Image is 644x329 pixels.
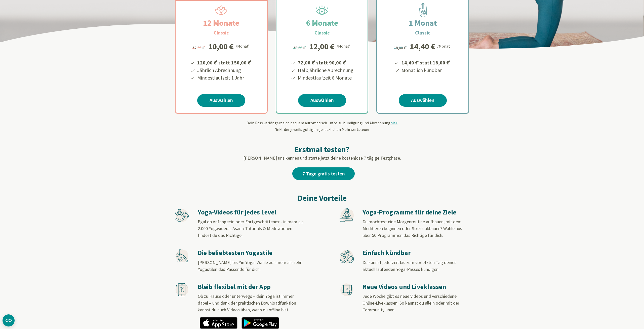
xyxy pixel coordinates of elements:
img: app_googleplay_de.png [242,317,279,329]
h2: Deine Vorteile [175,192,469,204]
span: hier. [390,120,398,125]
h2: Erstmal testen? [175,144,469,155]
a: Auswählen [298,94,346,107]
div: 14,40 € [410,43,435,51]
div: /Monat [337,43,351,49]
h3: Yoga-Programme für deine Ziele [363,208,469,216]
div: /Monat [236,43,250,49]
a: Auswählen [197,94,245,107]
h3: Neue Videos und Liveklassen [363,283,469,291]
li: Halbjährliche Abrechnung [297,66,353,74]
li: Mindestlaufzeit 1 Jahr [196,74,252,82]
div: 12,00 € [309,43,335,51]
span: 12,50 € [192,45,206,50]
span: 18,00 € [394,45,407,50]
img: app_appstore_de.png [200,317,237,329]
a: 7 Tage gratis testen [292,167,355,180]
h2: 6 Monate [294,17,350,29]
span: Du kannst jederzeit bis zum vorletzten Tag deines aktuell laufenden Yoga-Passes kündigen. [363,260,456,272]
li: 14,40 € statt 18,00 € [401,58,451,66]
h3: Einfach kündbar [363,249,469,257]
span: Du möchtest eine Morgenroutine aufbauen, mit dem Meditieren beginnen oder Stress abbauen? Wähle a... [363,219,462,238]
div: /Monat [437,43,452,49]
li: Mindestlaufzeit 6 Monate [297,74,353,82]
h3: Yoga-Videos für jedes Level [198,208,304,216]
div: Dein Pass verlängert sich bequem automatisch. Infos zu Kündigung und Abrechnung [175,120,469,132]
span: [PERSON_NAME] bis Yin Yoga: Wähle aus mehr als zehn Yogastilen das Passende für dich. [198,260,302,272]
div: 10,00 € [208,43,234,51]
span: inkl. der jeweils gültigen gesetzlichen Mehrwertsteuer [274,127,370,132]
span: 15,00 € [293,45,307,50]
li: Jährlich Abrechnung [196,66,252,74]
li: 72,00 € statt 90,00 € [297,58,353,66]
button: CMP-Widget öffnen [3,314,15,326]
h2: 12 Monate [191,17,251,29]
a: Auswählen [399,94,447,107]
span: Egal ob Anfänger:in oder Fortgeschrittene:r - in mehr als 2.000 Yogavideos, Asana-Tutorials & Med... [198,219,304,238]
h3: Classic [415,29,430,36]
h3: Die beliebtesten Yogastile [198,249,304,257]
p: [PERSON_NAME] uns kennen und starte jetzt deine kostenlose 7 tägige Testphase. [175,155,469,161]
li: Monatlich kündbar [401,66,451,74]
h3: Classic [214,29,229,36]
li: 120,00 € statt 150,00 € [196,58,252,66]
span: Ob zu Hause oder unterwegs – dein Yoga ist immer dabei – und dank der praktischen Downloadfunktio... [198,293,296,313]
h3: Classic [314,29,330,36]
h3: Bleib flexibel mit der App [198,283,304,291]
h2: 1 Monat [397,17,449,29]
span: Jede Woche gibt es neue Videos und verschiedene Online-Liveklassen. So kannst du allein oder mit ... [363,293,459,313]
